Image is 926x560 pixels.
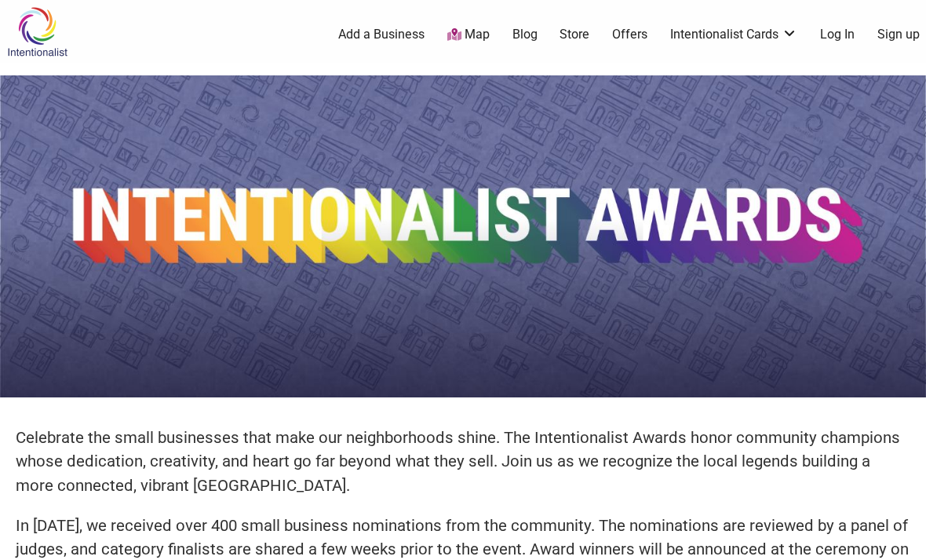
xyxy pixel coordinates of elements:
[560,26,589,43] a: Store
[338,26,425,43] a: Add a Business
[447,26,490,44] a: Map
[670,26,797,43] a: Intentionalist Cards
[612,26,647,43] a: Offers
[877,26,920,43] a: Sign up
[512,26,538,43] a: Blog
[820,26,855,43] a: Log In
[16,426,910,498] p: Celebrate the small businesses that make our neighborhoods shine. The Intentionalist Awards honor...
